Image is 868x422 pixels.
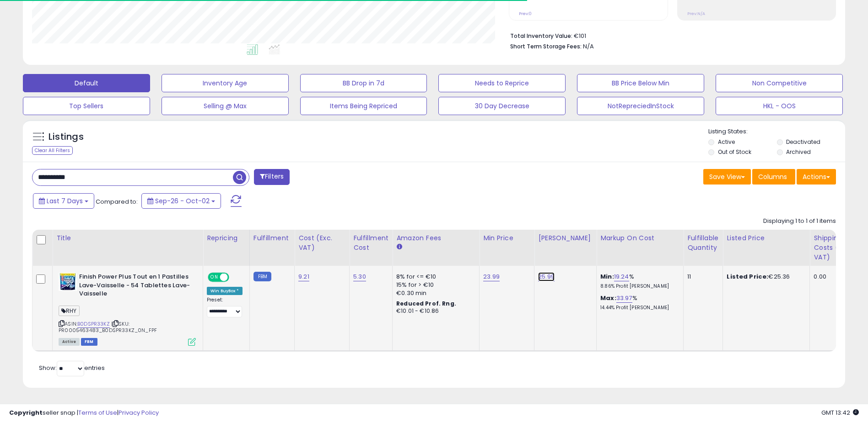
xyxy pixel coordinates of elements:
div: Fulfillment [253,233,291,243]
label: Archived [786,148,811,156]
div: [PERSON_NAME] [538,233,593,243]
a: Terms of Use [78,408,117,417]
a: 9.21 [298,272,309,281]
small: Amazon Fees. [396,243,402,251]
span: Last 7 Days [47,196,83,206]
button: Save View [703,169,751,185]
div: Clear All Filters [32,146,73,155]
div: ASIN: [59,273,196,345]
div: €25.36 [727,273,803,281]
small: FBM [253,272,271,281]
button: Last 7 Days [33,193,94,209]
span: Columns [758,172,787,181]
div: % [600,294,676,311]
strong: Copyright [9,408,43,417]
div: Min Price [483,233,530,243]
span: All listings currently available for purchase on Amazon [59,338,80,346]
p: 14.44% Profit [PERSON_NAME] [600,305,676,311]
button: Default [23,74,150,92]
span: Show: entries [39,364,105,372]
button: Sep-26 - Oct-02 [141,193,221,209]
div: Fulfillable Quantity [687,233,719,253]
span: ON [209,274,220,281]
div: 8% for <= €10 [396,273,472,281]
button: Needs to Reprice [438,74,566,92]
span: | SKU: PR0005463483_B0DSPR33KZ_0N_FPF [59,320,157,334]
div: 0.00 [814,273,857,281]
span: N/A [583,42,594,51]
b: Min: [600,272,614,281]
b: Listed Price: [727,272,768,281]
div: Cost (Exc. VAT) [298,233,345,253]
p: 8.86% Profit [PERSON_NAME] [600,283,676,290]
th: The percentage added to the cost of goods (COGS) that forms the calculator for Min & Max prices. [597,230,684,266]
li: €101 [510,30,829,41]
div: % [600,273,676,290]
button: Columns [752,169,795,185]
div: Listed Price [727,233,806,243]
button: Actions [797,169,836,185]
div: 11 [687,273,716,281]
small: Prev: N/A [687,11,705,16]
button: BB Price Below Min [577,74,704,92]
div: Title [56,233,199,243]
div: seller snap | | [9,409,159,417]
button: BB Drop in 7d [300,74,427,92]
img: 51cFROHcjbL._SL40_.jpg [59,273,77,291]
div: Win BuyBox * [207,287,243,295]
div: €0.30 min [396,289,472,297]
a: 33.97 [616,294,632,303]
div: Fulfillment Cost [353,233,388,253]
button: Selling @ Max [162,97,289,115]
div: Shipping Costs (Exc. VAT) [814,233,861,262]
button: Inventory Age [162,74,289,92]
b: Max: [600,294,616,302]
a: B0DSPR33KZ [77,320,110,328]
div: Preset: [207,297,243,317]
label: Out of Stock [718,148,751,156]
span: FBM [81,338,97,346]
div: Repricing [207,233,246,243]
b: Total Inventory Value: [510,32,572,40]
small: Prev: 0 [519,11,532,16]
button: 30 Day Decrease [438,97,566,115]
a: 5.30 [353,272,366,281]
button: HKL - OOS [716,97,843,115]
b: Reduced Prof. Rng. [396,300,456,307]
span: RHY [59,306,80,316]
label: Active [718,138,735,146]
a: 23.99 [483,272,500,281]
a: Privacy Policy [119,408,159,417]
a: 25.99 [538,272,555,281]
button: Filters [254,169,290,185]
button: NotRepreciedInStock [577,97,704,115]
button: Top Sellers [23,97,150,115]
button: Non Competitive [716,74,843,92]
a: 19.24 [614,272,629,281]
button: Items Being Repriced [300,97,427,115]
div: Displaying 1 to 1 of 1 items [763,217,836,226]
b: Short Term Storage Fees: [510,42,582,50]
div: 15% for > €10 [396,281,472,289]
div: Markup on Cost [600,233,679,243]
b: Finish Power Plus Tout en 1 Pastilles Lave-Vaisselle - 54 Tablettes Lave-Vaisselle [79,273,190,301]
label: Deactivated [786,138,820,146]
span: Compared to: [96,197,138,206]
span: OFF [228,274,243,281]
h5: Listings [49,131,84,143]
span: 2025-10-10 13:42 GMT [821,408,859,417]
p: Listing States: [708,127,845,136]
span: Sep-26 - Oct-02 [155,196,210,206]
div: €10.01 - €10.86 [396,307,472,315]
div: Amazon Fees [396,233,475,243]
